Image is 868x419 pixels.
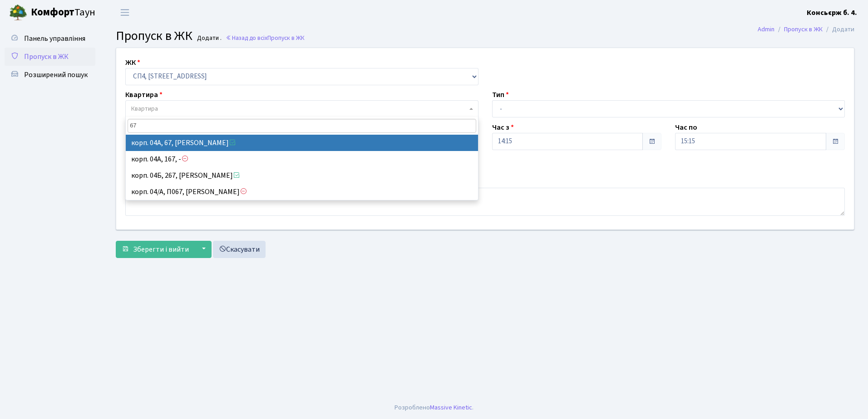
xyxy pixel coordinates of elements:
span: Пропуск в ЖК [24,52,69,62]
small: Додати . [195,34,222,42]
a: Пропуск в ЖК [5,48,95,66]
a: Розширений пошук [5,66,95,84]
span: Таун [31,5,95,20]
a: Пропуск в ЖК [784,24,823,34]
label: Час по [675,122,697,133]
a: Скасувати [213,241,266,258]
span: Зберегти і вийти [133,244,189,254]
a: Admin [758,24,774,34]
span: Панель управління [24,34,85,44]
label: Час з [492,122,514,133]
img: logo.png [9,4,27,22]
button: Переключити навігацію [113,5,136,20]
button: Зберегти і вийти [116,241,195,258]
div: Розроблено . [395,403,473,413]
a: Назад до всіхПропуск в ЖК [226,34,305,42]
a: Консьєрж б. 4. [807,7,857,18]
b: Комфорт [31,5,74,19]
span: Пропуск в ЖК [116,27,192,45]
a: Панель управління [5,29,95,48]
span: Квартира [131,104,158,113]
span: Пропуск в ЖК [267,34,305,42]
li: корп. 04А, 167, - [126,151,478,167]
li: корп. 04Б, 267, [PERSON_NAME] [126,167,478,184]
label: Тип [492,89,509,100]
li: Додати [823,24,854,34]
span: Розширений пошук [24,70,88,80]
a: Massive Kinetic [430,403,472,412]
label: Квартира [125,89,163,100]
label: ЖК [125,57,140,68]
li: корп. 04/А, П067, [PERSON_NAME] [126,184,478,200]
b: Консьєрж б. 4. [807,8,857,18]
li: корп. 04А, 67, [PERSON_NAME] [126,135,478,151]
nav: breadcrumb [744,20,868,39]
